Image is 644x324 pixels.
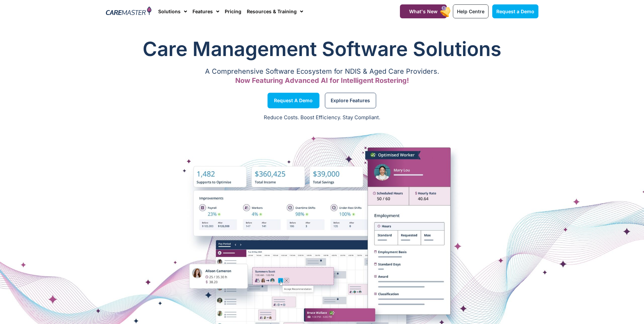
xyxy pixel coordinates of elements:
p: Reduce Costs. Boost Efficiency. Stay Compliant. [4,114,640,122]
a: Explore Features [325,93,376,108]
a: Request a Demo [268,93,319,108]
a: Help Centre [453,4,489,18]
span: Help Centre [457,8,484,14]
a: Request a Demo [492,4,538,18]
img: CareMaster Logo [106,6,152,17]
a: What's New [400,4,447,18]
h1: Care Management Software Solutions [106,35,538,62]
p: A Comprehensive Software Ecosystem for NDIS & Aged Care Providers. [106,69,538,74]
span: Explore Features [331,99,370,102]
span: Request a Demo [274,99,313,102]
span: What's New [409,8,438,14]
span: Request a Demo [496,8,534,14]
span: Now Featuring Advanced AI for Intelligent Rostering! [235,76,409,85]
